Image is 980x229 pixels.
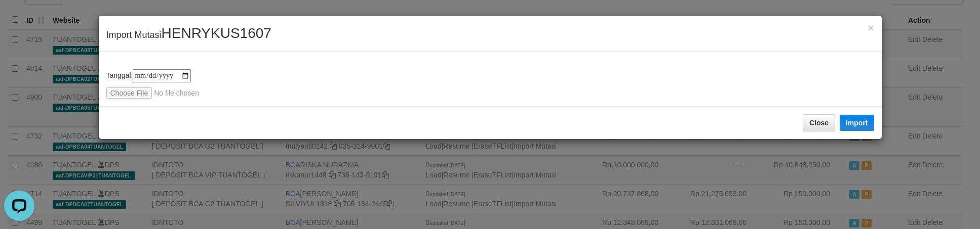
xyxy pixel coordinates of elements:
[106,30,271,40] span: Import Mutasi
[162,25,271,41] span: HENRYKUS1607
[803,114,835,131] button: Close
[106,69,874,99] div: Tanggal:
[4,4,34,34] button: Open LiveChat chat widget
[868,22,874,33] span: ×
[868,22,874,33] button: Close
[840,115,874,131] button: Import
